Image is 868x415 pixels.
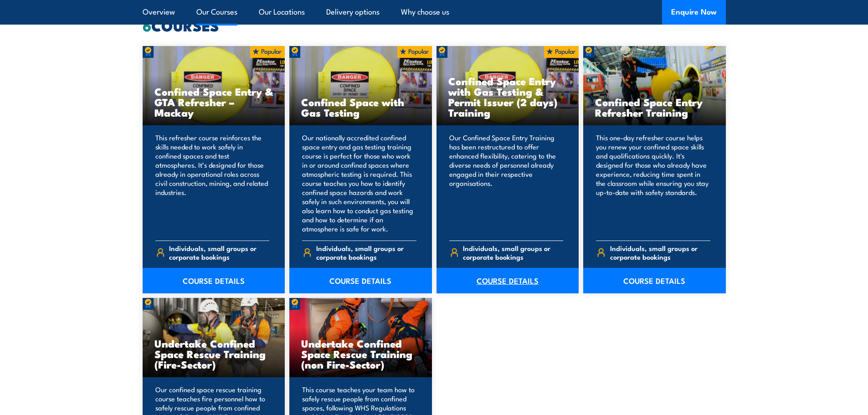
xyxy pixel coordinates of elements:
a: COURSE DETAILS [437,268,579,293]
a: COURSE DETAILS [289,268,432,293]
h3: Confined Space Entry Refresher Training [595,97,714,118]
a: COURSE DETAILS [583,268,726,293]
p: Our Confined Space Entry Training has been restructured to offer enhanced flexibility, catering t... [449,133,564,233]
span: Individuals, small groups or corporate bookings [610,244,710,261]
p: This one-day refresher course helps you renew your confined space skills and qualifications quick... [596,133,710,233]
strong: 6 [143,14,151,36]
h3: Undertake Confined Space Rescue Training (Fire-Sector) [154,338,273,369]
h3: Confined Space Entry & GTA Refresher – Mackay [154,86,273,118]
h2: COURSES [143,19,726,31]
p: This refresher course reinforces the skills needed to work safely in confined spaces and test atm... [155,133,270,233]
h3: Confined Space with Gas Testing [301,97,420,118]
a: COURSE DETAILS [143,268,285,293]
p: Our nationally accredited confined space entry and gas testing training course is perfect for tho... [302,133,416,233]
span: Individuals, small groups or corporate bookings [169,244,269,261]
span: Individuals, small groups or corporate bookings [463,244,563,261]
span: Individuals, small groups or corporate bookings [316,244,416,261]
h3: Undertake Confined Space Rescue Training (non Fire-Sector) [301,338,420,369]
h3: Confined Space Entry with Gas Testing & Permit Issuer (2 days) Training [448,76,567,118]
